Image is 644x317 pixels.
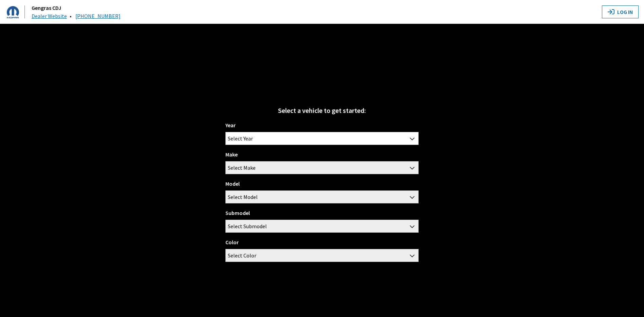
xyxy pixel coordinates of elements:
[7,5,30,18] a: Gengras CDJ logo
[228,132,253,145] span: Select Year
[225,150,238,158] label: Make
[225,190,418,203] span: Select Model
[226,249,418,262] span: Select Color
[70,13,72,19] span: •
[226,220,418,232] span: Select Submodel
[75,13,121,19] a: [PHONE_NUMBER]
[225,238,239,246] label: Color
[228,220,267,232] span: Select Submodel
[32,4,61,11] a: Gengras CDJ
[602,5,639,18] button: Log In
[225,105,418,116] div: Select a vehicle to get started:
[225,249,418,262] span: Select Color
[225,180,240,188] label: Model
[226,191,418,203] span: Select Model
[226,132,418,145] span: Select Year
[228,162,256,174] span: Select Make
[226,162,418,174] span: Select Make
[225,209,250,217] label: Submodel
[7,6,19,18] img: Dashboard
[228,249,256,262] span: Select Color
[225,132,418,145] span: Select Year
[228,191,258,203] span: Select Model
[225,121,236,129] label: Year
[32,13,67,19] a: Dealer Website
[225,161,418,174] span: Select Make
[225,220,418,233] span: Select Submodel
